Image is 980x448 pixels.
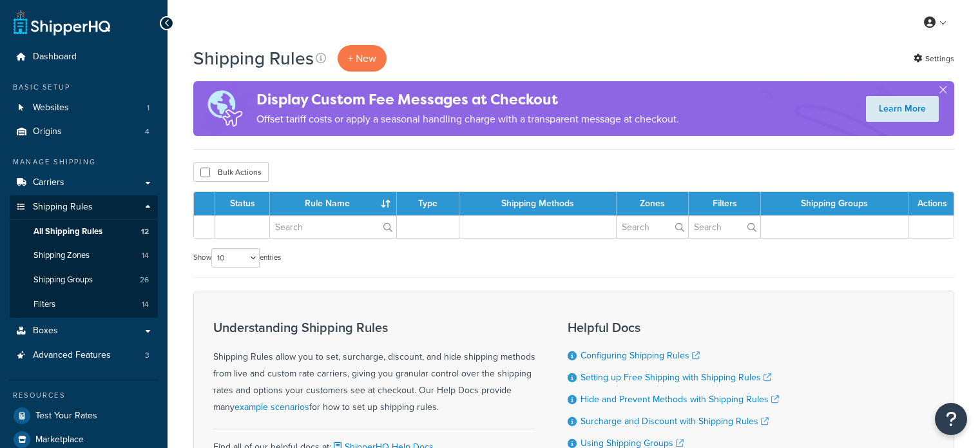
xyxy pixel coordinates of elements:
[10,244,158,268] li: Shipping Zones
[568,320,779,335] h3: Helpful Docs
[10,404,158,427] a: Test Your Rates
[34,250,90,261] span: Shipping Zones
[256,89,679,110] h4: Display Custom Fee Messages at Checkout
[338,45,387,72] p: + New
[10,220,158,244] li: All Shipping Rules
[211,248,260,268] select: Showentries
[33,126,62,137] span: Origins
[10,157,158,168] div: Manage Shipping
[33,177,64,188] span: Carriers
[147,102,149,113] span: 1
[33,326,58,336] span: Boxes
[689,192,761,215] th: Filters
[10,344,158,367] li: Advanced Features
[193,162,269,182] button: Bulk Actions
[581,371,771,384] a: Setting up Free Shipping with Shipping Rules
[617,216,688,238] input: Search
[256,110,679,128] p: Offset tariff costs or apply a seasonal handling charge with a transparent message at checkout.
[459,192,617,215] th: Shipping Methods
[35,411,97,422] span: Test Your Rates
[10,319,158,343] a: Boxes
[581,414,769,428] a: Surcharge and Discount with Shipping Rules
[617,192,689,215] th: Zones
[10,195,158,318] li: Shipping Rules
[34,226,102,237] span: All Shipping Rules
[689,216,760,238] input: Search
[10,268,158,292] a: Shipping Groups 26
[10,244,158,268] a: Shipping Zones 14
[142,250,149,261] span: 14
[908,192,954,215] th: Actions
[193,248,281,268] label: Show entries
[213,320,535,416] div: Shipping Rules allow you to set, surcharge, discount, and hide shipping methods from live and cus...
[14,10,110,35] a: ShipperHQ Home
[270,216,396,238] input: Search
[141,226,149,237] span: 12
[10,120,158,144] a: Origins 4
[10,120,158,144] li: Origins
[140,275,149,286] span: 26
[10,45,158,69] a: Dashboard
[10,195,158,219] a: Shipping Rules
[193,46,314,71] h1: Shipping Rules
[10,171,158,195] a: Carriers
[10,293,158,317] li: Filters
[914,50,954,68] a: Settings
[145,126,149,137] span: 4
[215,192,270,215] th: Status
[10,390,158,401] div: Resources
[33,52,77,63] span: Dashboard
[581,393,779,406] a: Hide and Prevent Methods with Shipping Rules
[34,299,55,310] span: Filters
[10,268,158,292] li: Shipping Groups
[33,350,111,361] span: Advanced Features
[581,349,700,362] a: Configuring Shipping Rules
[10,82,158,93] div: Basic Setup
[213,320,535,335] h3: Understanding Shipping Rules
[10,96,158,120] li: Websites
[270,192,397,215] th: Rule Name
[145,350,149,361] span: 3
[397,192,459,215] th: Type
[33,102,69,113] span: Websites
[761,192,908,215] th: Shipping Groups
[35,434,84,445] span: Marketplace
[33,202,93,213] span: Shipping Rules
[10,96,158,120] a: Websites 1
[10,344,158,367] a: Advanced Features 3
[10,293,158,317] a: Filters 14
[935,403,967,435] button: Open Resource Center
[866,96,939,122] a: Learn More
[142,299,149,310] span: 14
[10,220,158,244] a: All Shipping Rules 12
[235,400,309,414] a: example scenarios
[34,275,93,286] span: Shipping Groups
[193,81,256,136] img: duties-banner-06bc72dcb5fe05cb3f9472aba00be2ae8eb53ab6f0d8bb03d382ba314ac3c341.png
